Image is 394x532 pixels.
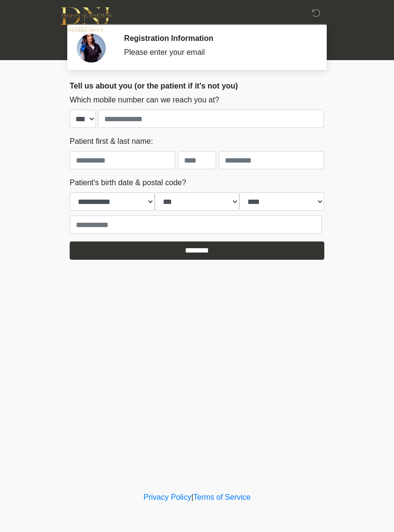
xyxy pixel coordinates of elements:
label: Which mobile number can we reach you at? [70,94,219,106]
label: Patient first & last name: [70,136,153,147]
a: | [191,493,193,501]
label: Patient's birth date & postal code? [70,177,186,189]
div: Please enter your email [124,47,310,58]
img: Agent Avatar [77,34,106,63]
a: Privacy Policy [144,493,192,501]
img: DNJ Med Boutique Logo [60,7,111,32]
h2: Tell us about you (or the patient if it's not you) [70,81,324,90]
a: Terms of Service [193,493,250,501]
